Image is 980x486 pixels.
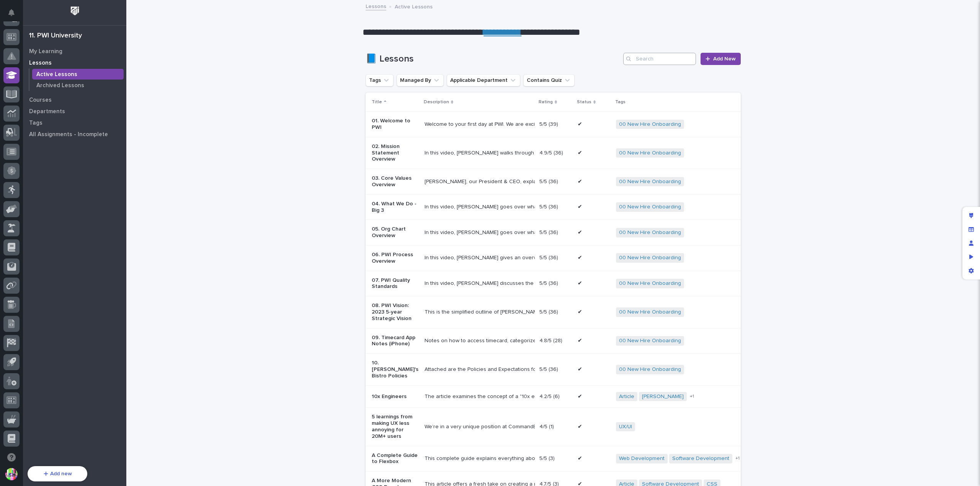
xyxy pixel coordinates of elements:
[619,121,681,128] a: 00 New Hire Onboarding
[23,46,126,57] a: My Learning
[372,277,418,290] p: 07. PWI Quality Standards
[615,98,626,106] p: Tags
[539,202,560,210] p: 5/5 (36)
[425,150,533,156] div: In this video, [PERSON_NAME] walks through the mission statement of PWI.
[28,466,87,481] button: Add new
[578,228,584,236] p: ✔
[23,94,126,106] a: Courses
[372,452,418,465] p: A Complete Guide to Flexbox
[539,228,560,236] p: 5/5 (36)
[29,131,108,138] p: All Assignments - Incomplete
[3,466,20,482] button: users-avatar
[23,128,126,140] a: All Assignments - Incomplete
[395,2,433,10] p: Active Lessons
[578,177,584,185] p: ✔
[68,164,83,170] span: [DATE]
[29,80,126,91] a: Archived Lessons
[8,177,20,189] img: Brittany Wendell
[23,117,126,128] a: Tags
[578,148,584,156] p: ✔
[8,145,51,151] div: Past conversations
[577,98,591,106] p: Status
[672,455,729,462] a: Software Development
[29,108,65,115] p: Departments
[16,118,30,132] img: 4614488137333_bcb353cd0bb836b1afe7_72.png
[372,393,418,400] p: 10x Engineers
[366,271,917,296] tr: 07. PWI Quality StandardsIn this video, [PERSON_NAME] discusses the standard quality we expect he...
[366,74,394,86] button: Tags
[619,424,632,430] a: UX/UI
[578,279,584,287] p: ✔
[619,204,681,210] a: 00 New Hire Onboarding
[425,204,533,210] div: In this video, [PERSON_NAME] goes over what we like to call the "Big 3". This encompasses all of ...
[539,279,560,287] p: 5/5 (36)
[372,360,418,379] p: 10. [PERSON_NAME]'s Bistro Policies
[366,328,917,354] tr: 09. Timecard App Notes (iPhone)Notes on how to access timecard, categorize time, and download app...
[372,226,418,239] p: 05. Org Chart Overview
[578,120,584,128] p: ✔
[619,393,634,400] a: Article
[24,184,62,190] span: [PERSON_NAME]
[366,137,917,169] tr: 02. Mission Statement OverviewIn this video, [PERSON_NAME] walks through the mission statement of...
[29,69,126,80] a: Active Lessons
[642,393,684,400] a: [PERSON_NAME]
[372,335,418,348] p: 09. Timecard App Notes (iPhone)
[397,74,444,86] button: Managed By
[539,148,565,156] p: 4.9/5 (36)
[539,392,561,400] p: 4.2/5 (6)
[366,220,917,245] tr: 05. Org Chart OverviewIn this video, [PERSON_NAME] goes over what each org chart color represents...
[425,309,533,315] div: This is the simplified outline of [PERSON_NAME] vision for PWI for the next 5 years through 2027.
[130,120,139,130] button: Start new chat
[578,336,584,344] p: ✔
[425,255,533,261] div: In this video, [PERSON_NAME] gives an overview of the PWI process from Marketing to Production to...
[578,392,584,400] p: ✔
[372,175,418,188] p: 03. Core Values Overview
[623,53,696,65] input: Search
[366,446,917,471] tr: A Complete Guide to FlexboxThis complete guide explains everything about flexbox, focusing on all...
[578,454,584,462] p: ✔
[8,97,14,103] div: 📖
[29,60,52,67] p: Lessons
[119,143,139,152] button: See all
[8,156,20,169] img: Brittany
[425,179,533,185] div: [PERSON_NAME], our President & CEO, explains each of the 10 Core Values that PWI lives by day in ...
[366,354,917,385] tr: 10. [PERSON_NAME]'s Bistro PoliciesAttached are the Policies and Expectations for using the Bistr...
[366,408,917,446] tr: 5 learnings from making UX less annoying for 20M+ usersWe’re in a very unique position at Command...
[29,120,42,127] p: Tags
[578,307,584,315] p: ✔
[366,296,917,328] tr: 08. PWI Vision: 2023 5-year Strategic VisionThis is the simplified outline of [PERSON_NAME] visio...
[64,184,66,190] span: •
[45,93,101,107] a: 🔗Onboarding Call
[619,150,681,156] a: 00 New Hire Onboarding
[424,98,449,106] p: Description
[29,97,52,104] p: Courses
[539,98,553,106] p: Rating
[48,97,54,103] div: 🔗
[366,245,917,271] tr: 06. PWI Process OverviewIn this video, [PERSON_NAME] gives an overview of the PWI process from Ma...
[3,5,20,21] button: Notifications
[701,53,741,65] a: Add New
[372,118,418,131] p: 01. Welcome to PWI
[372,252,418,265] p: 06. PWI Process Overview
[64,164,66,170] span: •
[578,365,584,373] p: ✔
[425,280,533,287] div: In this video, [PERSON_NAME] discusses the standard quality we expect here at PWI.
[539,177,560,185] p: 5/5 (36)
[372,201,418,214] p: 04. What We Do - Big 3
[539,120,560,128] p: 5/5 (39)
[539,253,560,261] p: 5/5 (36)
[372,302,418,322] p: 08. PWI Vision: 2023 5-year Strategic Vision
[578,202,584,210] p: ✔
[23,57,126,68] a: Lessons
[29,32,82,40] div: 11. PWI University
[619,455,665,462] a: Web Development
[619,338,681,344] a: 00 New Hire Onboarding
[10,9,20,21] div: Notifications
[619,229,681,236] a: 00 New Hire Onboarding
[68,184,83,190] span: [DATE]
[447,74,520,86] button: Applicable Department
[29,48,62,55] p: My Learning
[34,118,126,126] div: Start new chat
[24,164,62,170] span: [PERSON_NAME]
